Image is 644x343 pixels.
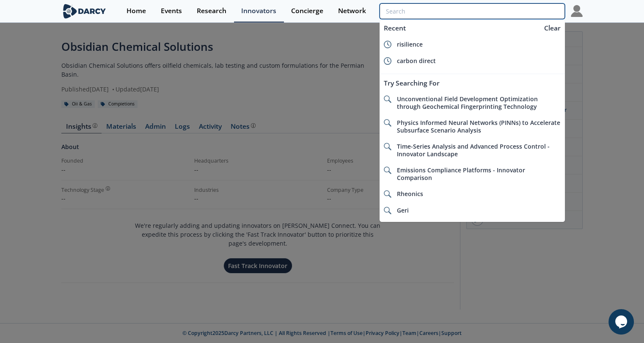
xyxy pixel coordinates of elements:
[397,166,525,182] span: Emissions Compliance Platforms - Innovator Comparison
[338,8,366,14] div: Network
[61,4,107,19] img: logo-wide.svg
[384,143,391,150] img: icon
[608,309,636,335] iframe: chat widget
[541,23,564,33] div: Clear
[397,206,409,214] span: Geri
[291,8,323,14] div: Concierge
[384,166,391,174] img: icon
[397,57,436,65] span: carbon direct
[384,207,391,214] img: icon
[397,95,538,111] span: Unconventional Field Development Optimization through Geochemical Fingerprinting Technology
[384,119,391,127] img: icon
[397,119,560,134] span: Physics Informed Neural Networks (PINNs) to Accelerate Subsurface Scenario Analysis
[197,8,226,14] div: Research
[571,5,583,17] img: Profile
[384,41,391,48] img: icon
[384,95,391,103] img: icon
[161,8,182,14] div: Events
[380,3,565,19] input: Advanced Search
[397,40,423,48] span: risilience
[380,20,539,36] div: Recent
[397,190,423,198] span: Rheonics
[380,75,565,91] div: Try Searching For
[127,8,146,14] div: Home
[384,57,391,65] img: icon
[241,8,276,14] div: Innovators
[397,142,550,158] span: Time-Series Analysis and Advanced Process Control - Innovator Landscape
[384,190,391,198] img: icon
